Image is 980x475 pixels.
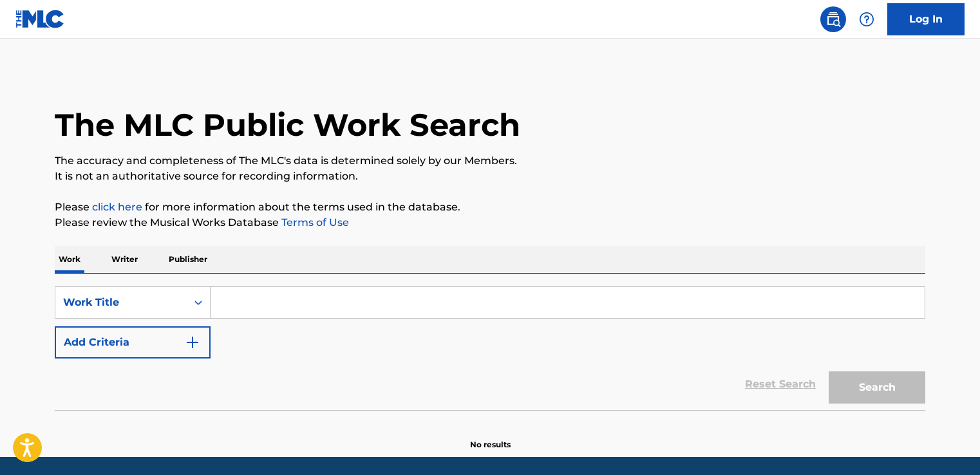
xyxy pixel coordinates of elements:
p: No results [470,424,511,451]
img: search [825,12,841,27]
h1: The MLC Public Work Search [55,106,520,144]
form: Search Form [55,286,925,410]
a: Log In [887,3,965,35]
p: Please review the Musical Works Database [55,215,925,230]
p: Publisher [165,246,211,273]
div: Work Title [63,295,179,310]
p: The accuracy and completeness of The MLC's data is determined solely by our Members. [55,153,925,169]
p: Please for more information about the terms used in the database. [55,200,925,215]
div: Help [854,6,880,32]
img: 9d2ae6d4665cec9f34b9.svg [185,335,200,350]
img: MLC Logo [15,10,65,28]
a: click here [92,201,142,213]
a: Terms of Use [279,216,349,228]
p: Writer [108,246,142,273]
a: Public Search [820,6,846,32]
img: help [859,12,874,27]
p: It is not an authoritative source for recording information. [55,169,925,184]
p: Work [55,246,84,273]
button: Add Criteria [55,326,211,359]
